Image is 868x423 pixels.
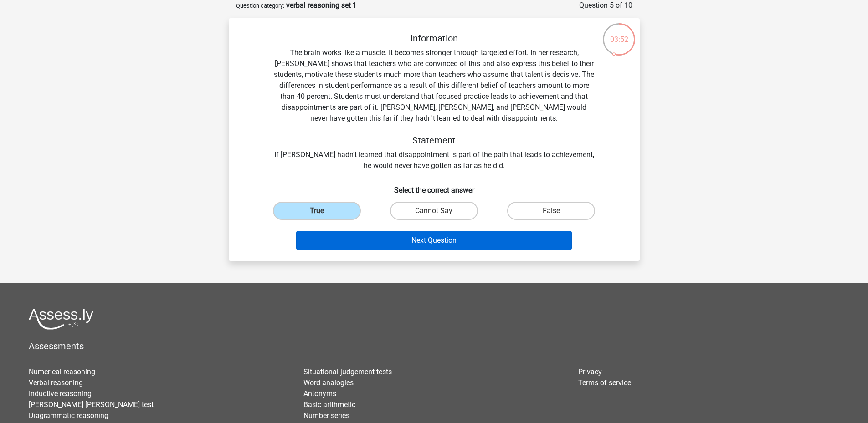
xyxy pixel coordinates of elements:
a: Number series [303,411,349,420]
small: Question category: [236,2,284,9]
label: False [507,202,595,220]
button: Next Question [296,231,572,250]
a: Antonyms [303,389,336,398]
a: Diagrammatic reasoning [29,411,108,420]
div: 03:52 [602,22,636,45]
div: The brain works like a muscle. It becomes stronger through targeted effort. In her research, [PER... [243,33,625,171]
label: True [273,202,361,220]
img: Assessly logo [29,308,93,330]
a: Situational judgement tests [303,367,392,376]
h6: Select the correct answer [243,178,625,194]
a: Verbal reasoning [29,378,83,387]
a: Terms of service [578,378,631,387]
a: Inductive reasoning [29,389,92,398]
a: Privacy [578,367,602,376]
h5: Assessments [29,341,839,352]
h5: Statement [272,135,596,146]
strong: verbal reasoning set 1 [286,1,357,10]
a: Numerical reasoning [29,367,95,376]
a: Basic arithmetic [303,400,355,409]
a: Word analogies [303,378,354,387]
label: Cannot Say [390,202,478,220]
h5: Information [272,33,596,44]
a: [PERSON_NAME] [PERSON_NAME] test [29,400,154,409]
